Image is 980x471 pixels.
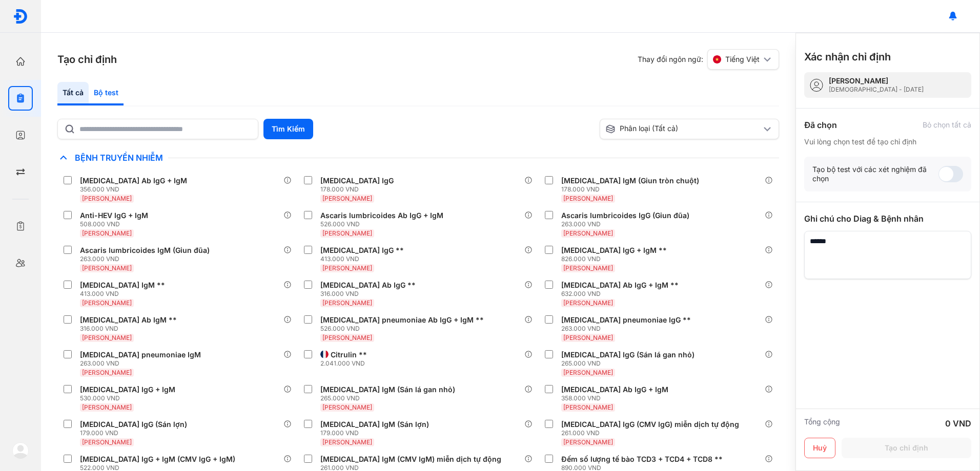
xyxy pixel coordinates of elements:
span: [PERSON_NAME] [563,264,613,272]
span: [PERSON_NAME] [563,195,613,202]
div: [MEDICAL_DATA] Ab IgG + IgM ** [561,281,679,290]
div: [MEDICAL_DATA] IgG + IgM (CMV IgG + IgM) [80,455,235,464]
div: Anti-HEV IgG + IgM [80,211,148,220]
div: 178.000 VND [561,185,703,194]
span: Bệnh Truyền Nhiễm [70,153,168,163]
div: [MEDICAL_DATA] pneumoniae IgG ** [561,315,691,325]
div: 265.000 VND [320,394,459,402]
div: [PERSON_NAME] [829,76,924,85]
div: [MEDICAL_DATA] IgG (Sán lá gan nhỏ) [561,350,695,359]
span: [PERSON_NAME] [563,403,613,411]
div: 179.000 VND [80,429,191,437]
span: [PERSON_NAME] [82,195,132,202]
span: [PERSON_NAME] [82,264,132,272]
button: Tạo chỉ định [842,438,971,458]
div: [MEDICAL_DATA] IgG + IgM ** [561,246,667,255]
div: Ascaris lumbricoides Ab IgG + IgM [320,211,443,220]
span: [PERSON_NAME] [82,334,132,341]
button: Huỷ [804,438,835,458]
div: [MEDICAL_DATA] IgG [320,176,394,185]
div: 632.000 VND [561,290,683,298]
img: logo [13,9,28,24]
span: [PERSON_NAME] [563,334,613,341]
span: [PERSON_NAME] [82,229,132,237]
span: [PERSON_NAME] [563,299,613,307]
span: [PERSON_NAME] [322,264,372,272]
span: [PERSON_NAME] [563,438,613,446]
div: 263.000 VND [561,325,695,333]
div: [MEDICAL_DATA] IgG ** [320,246,404,255]
div: 261.000 VND [561,429,743,437]
div: [MEDICAL_DATA] Ab IgG + IgM [561,385,668,394]
span: [PERSON_NAME] [82,403,132,411]
div: 179.000 VND [320,429,433,437]
span: [PERSON_NAME] [563,369,613,376]
div: 358.000 VND [561,394,672,402]
span: [PERSON_NAME] [322,299,372,307]
div: [MEDICAL_DATA] IgG (CMV IgG) miễn dịch tự động [561,420,739,429]
div: [MEDICAL_DATA] IgM (Sán lá gan nhỏ) [320,385,455,394]
button: Tìm Kiếm [263,119,313,139]
div: 413.000 VND [320,255,408,263]
div: 530.000 VND [80,394,179,402]
div: [MEDICAL_DATA] IgG + IgM [80,385,175,394]
div: 526.000 VND [320,325,488,333]
div: 2.041.000 VND [320,359,371,368]
div: Vui lòng chọn test để tạo chỉ định [804,137,971,146]
div: Tổng cộng [804,417,840,430]
div: 263.000 VND [80,255,214,263]
span: [PERSON_NAME] [322,195,372,202]
div: Phân loại (Tất cả) [605,124,761,134]
div: 265.000 VND [561,359,699,368]
div: Đếm số lượng tế bào TCD3 + TCD4 + TCD8 ** [561,455,723,464]
div: 356.000 VND [80,185,191,194]
div: [MEDICAL_DATA] IgG (Sán lợn) [80,420,187,429]
div: Ascaris lumbricoides IgG (Giun đũa) [561,211,689,220]
div: Bỏ chọn tất cả [923,120,971,130]
div: [DEMOGRAPHIC_DATA] - [DATE] [829,85,924,94]
div: 508.000 VND [80,220,152,228]
div: Tất cả [57,82,89,105]
div: Tạo bộ test với các xét nghiệm đã chọn [812,165,938,183]
div: 263.000 VND [80,359,205,368]
div: Citrulin ** [331,350,367,359]
div: [MEDICAL_DATA] Ab IgG ** [320,281,416,290]
div: Thay đổi ngôn ngữ: [638,49,779,70]
div: 178.000 VND [320,185,398,194]
span: [PERSON_NAME] [322,403,372,411]
div: 826.000 VND [561,255,671,263]
div: [MEDICAL_DATA] IgM (CMV IgM) miễn dịch tự động [320,455,501,464]
span: [PERSON_NAME] [82,438,132,446]
div: Ascaris lumbricoides IgM (Giun đũa) [80,246,210,255]
span: [PERSON_NAME] [563,229,613,237]
div: [MEDICAL_DATA] IgM ** [80,281,165,290]
div: 316.000 VND [80,325,181,333]
div: [MEDICAL_DATA] Ab IgG + IgM [80,176,187,185]
div: [MEDICAL_DATA] pneumoniae Ab IgG + IgM ** [320,315,484,325]
div: Đã chọn [804,119,837,131]
div: [MEDICAL_DATA] pneumoniae IgM [80,350,201,359]
span: [PERSON_NAME] [82,299,132,307]
span: [PERSON_NAME] [82,369,132,376]
div: [MEDICAL_DATA] Ab IgM ** [80,315,177,325]
span: [PERSON_NAME] [322,229,372,237]
span: Tiếng Việt [725,55,760,64]
div: 413.000 VND [80,290,169,298]
div: 526.000 VND [320,220,447,228]
div: 263.000 VND [561,220,693,228]
div: [MEDICAL_DATA] IgM (Giun tròn chuột) [561,176,699,185]
div: 316.000 VND [320,290,420,298]
div: Bộ test [89,82,124,105]
h3: Xác nhận chỉ định [804,50,891,64]
div: [MEDICAL_DATA] IgM (Sán lợn) [320,420,429,429]
div: 0 VND [945,417,971,430]
img: logo [12,442,29,459]
span: [PERSON_NAME] [322,334,372,341]
span: [PERSON_NAME] [322,438,372,446]
h3: Tạo chỉ định [57,52,117,67]
div: Ghi chú cho Diag & Bệnh nhân [804,212,971,225]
